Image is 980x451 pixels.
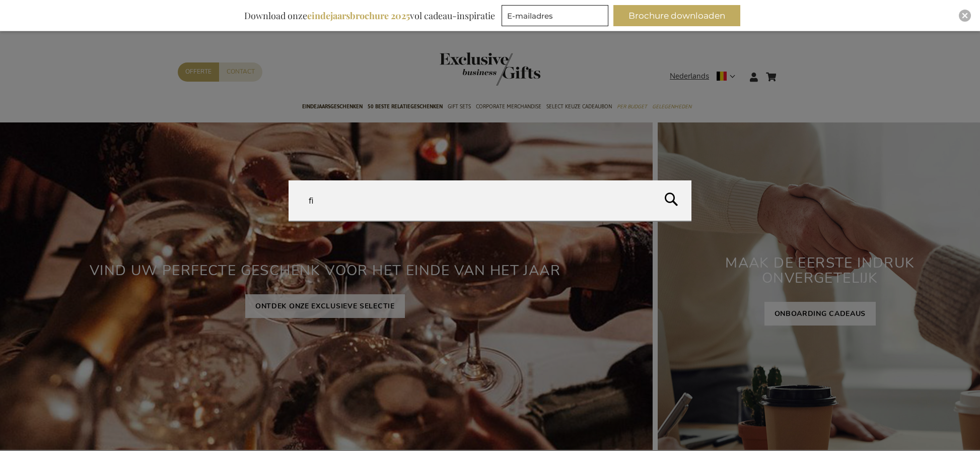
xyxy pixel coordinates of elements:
b: eindejaarsbrochure 2025 [307,10,410,22]
img: Close [962,13,968,19]
button: Brochure downloaden [613,5,740,26]
div: Close [959,10,971,22]
input: Doorzoek de hele winkel [289,180,691,221]
div: Download onze vol cadeau-inspiratie [240,5,500,26]
input: E-mailadres [502,5,608,26]
form: marketing offers and promotions [502,5,611,29]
